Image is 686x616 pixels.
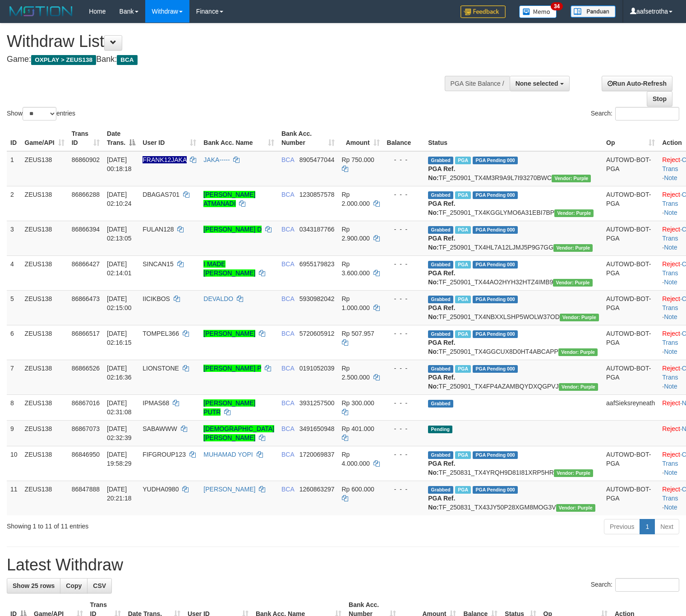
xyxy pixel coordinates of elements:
td: AUTOWD-BOT-PGA [603,360,658,394]
div: - - - [387,450,421,459]
span: Grabbed [428,486,453,494]
a: MUHAMAD YOPI [203,451,253,458]
td: ZEUS138 [21,446,68,481]
input: Search: [615,107,679,120]
td: TF_250901_TX4GGCUX8D0HT4ABCAPP [424,325,603,360]
span: None selected [516,80,558,87]
td: ZEUS138 [21,290,68,325]
label: Search: [591,107,679,120]
span: [DATE] 20:21:18 [107,486,132,502]
th: User ID: activate to sort column ascending [139,125,200,151]
a: Note [664,209,677,216]
td: TF_250901_TX4HL7A12LJMJ5P9G7GG [424,221,603,255]
b: PGA Ref. No: [428,304,455,320]
span: [DATE] 00:18:18 [107,156,132,172]
div: Showing 1 to 11 of 11 entries [7,518,279,531]
td: AUTOWD-BOT-PGA [603,290,658,325]
a: [PERSON_NAME] ATMANADI [203,191,255,207]
span: Rp 300.000 [342,399,374,407]
th: Amount: activate to sort column ascending [338,125,383,151]
span: Copy [66,582,82,589]
th: Game/API: activate to sort column ascending [21,125,68,151]
span: Rp 600.000 [342,486,374,493]
td: 3 [7,221,21,255]
td: AUTOWD-BOT-PGA [603,255,658,290]
td: AUTOWD-BOT-PGA [603,446,658,481]
a: Reject [662,156,680,163]
span: BCA [281,365,294,372]
a: Note [664,174,677,181]
a: Show 25 rows [7,578,60,593]
span: Rp 2.500.000 [342,365,370,381]
span: 86866526 [72,365,100,372]
td: AUTOWD-BOT-PGA [603,481,658,515]
span: Rp 401.000 [342,425,374,432]
span: 86866288 [72,191,100,198]
a: Note [664,244,677,251]
div: PGA Site Balance / [445,76,510,91]
b: PGA Ref. No: [428,339,455,355]
span: Vendor URL: https://trx4.1velocity.biz [560,314,599,321]
span: 86860902 [72,156,100,163]
td: ZEUS138 [21,394,68,420]
td: TF_250831_TX43JY50P28XGM8MOG3V [424,481,603,515]
span: PGA Pending [473,226,518,234]
td: AUTOWD-BOT-PGA [603,151,658,186]
img: MOTION_logo.png [7,5,75,18]
span: BCA [281,451,294,458]
span: Grabbed [428,451,453,459]
th: ID [7,125,21,151]
td: ZEUS138 [21,151,68,186]
td: TF_250831_TX4YRQH9D81I81XRP5HR [424,446,603,481]
span: SABAWWW [143,425,177,432]
b: PGA Ref. No: [428,200,455,216]
span: [DATE] 19:58:29 [107,451,132,467]
a: Copy [60,578,87,593]
td: TF_250901_TX4FP4AZAMBQYDXQGPVJ [424,360,603,394]
span: Pending [428,426,452,433]
a: [PERSON_NAME] [203,486,255,493]
td: 9 [7,420,21,446]
td: 6 [7,325,21,360]
span: Vendor URL: https://trx4.1velocity.biz [558,348,598,356]
span: [DATE] 02:14:01 [107,260,132,277]
span: CSV [93,582,106,589]
span: Vendor URL: https://trx4.1velocity.biz [553,244,593,252]
a: Reject [662,399,680,407]
span: Copy 1230857578 to clipboard [299,191,335,198]
span: [DATE] 02:10:24 [107,191,132,207]
span: Copy 0191052039 to clipboard [299,365,335,372]
span: IICIKBOS [143,295,170,302]
span: [DATE] 02:32:39 [107,425,132,441]
span: BCA [281,330,294,337]
span: 86867073 [72,425,100,432]
input: Search: [615,578,679,592]
span: IPMAS68 [143,399,169,407]
span: Copy 3491650948 to clipboard [299,425,335,432]
td: AUTOWD-BOT-PGA [603,186,658,221]
th: Bank Acc. Number: activate to sort column ascending [278,125,338,151]
b: PGA Ref. No: [428,460,455,476]
span: Marked by aafpengsreynich [455,157,471,164]
td: AUTOWD-BOT-PGA [603,325,658,360]
span: Marked by aafpengsreynich [455,330,471,338]
span: Rp 2.900.000 [342,226,370,242]
h1: Withdraw List [7,32,448,51]
td: ZEUS138 [21,360,68,394]
a: Run Auto-Refresh [602,76,672,91]
span: Vendor URL: https://trx4.1velocity.biz [553,279,592,287]
a: Note [664,313,677,320]
span: Copy 1260863297 to clipboard [299,486,335,493]
a: Reject [662,330,680,337]
span: Grabbed [428,365,453,373]
span: OXPLAY > ZEUS138 [31,55,96,65]
div: - - - [387,259,421,269]
span: Grabbed [428,330,453,338]
select: Showentries [23,107,56,120]
span: BCA [281,486,294,493]
th: Trans ID: activate to sort column ascending [68,125,103,151]
a: [DEMOGRAPHIC_DATA][PERSON_NAME] [203,425,274,441]
th: Balance [383,125,425,151]
span: 34 [551,2,563,10]
span: Grabbed [428,191,453,199]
